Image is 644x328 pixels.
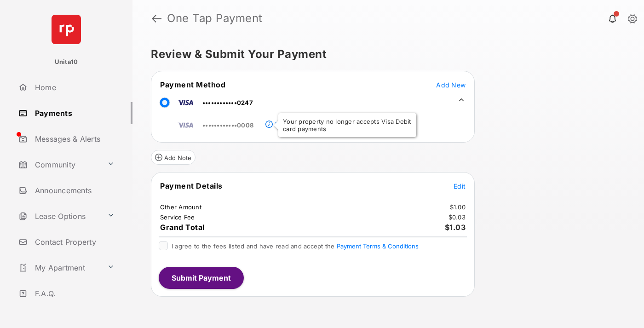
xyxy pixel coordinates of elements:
[337,242,419,250] button: I agree to the fees listed and have read and accept the
[55,58,78,67] p: Unita10
[454,181,466,190] button: Edit
[151,49,618,60] h5: Review & Submit Your Payment
[15,205,103,227] a: Lease Options
[52,15,81,44] img: svg+xml;base64,PHN2ZyB4bWxucz0iaHR0cDovL3d3dy53My5vcmcvMjAwMC9zdmciIHdpZHRoPSI2NCIgaGVpZ2h0PSI2NC...
[167,13,263,24] strong: One Tap Payment
[15,179,132,201] a: Announcements
[436,81,466,89] span: Add New
[159,267,244,289] button: Submit Payment
[160,181,223,190] span: Payment Details
[160,203,202,211] td: Other Amount
[160,80,225,89] span: Payment Method
[454,182,466,190] span: Edit
[151,150,195,165] button: Add Note
[436,80,466,89] button: Add New
[449,203,466,211] td: $1.00
[160,223,205,232] span: Grand Total
[15,128,132,150] a: Messages & Alerts
[15,282,132,305] a: F.A.Q.
[445,223,466,232] span: $1.03
[15,231,132,253] a: Contact Property
[15,154,103,176] a: Community
[15,257,103,279] a: My Apartment
[160,213,195,221] td: Service Fee
[202,99,253,106] span: ••••••••••••0247
[202,121,253,129] span: ••••••••••••0008
[273,114,350,129] a: Payment Method Unavailable
[278,113,416,137] div: Your property no longer accepts Visa Debit card payments
[448,213,466,221] td: $0.03
[15,102,132,124] a: Payments
[15,76,132,98] a: Home
[172,242,419,250] span: I agree to the fees listed and have read and accept the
